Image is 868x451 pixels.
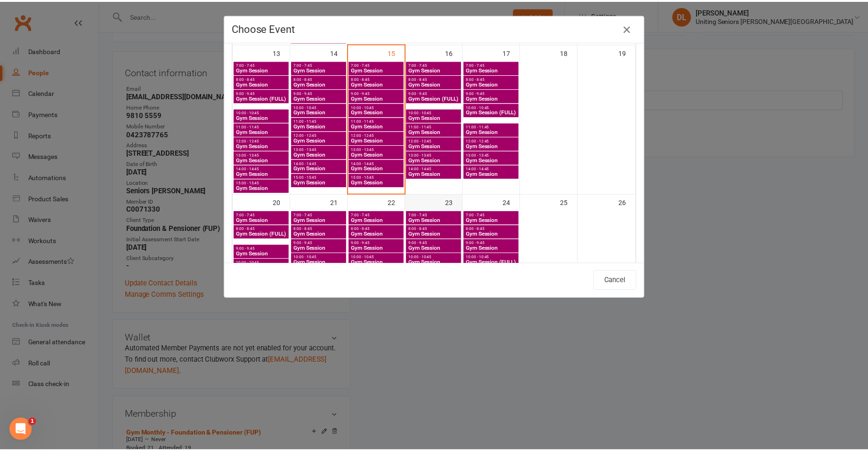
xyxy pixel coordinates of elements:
[469,66,521,72] span: Gym Session
[237,66,289,72] span: Gym Session
[295,175,347,179] span: 15:00 - 15:45
[295,241,347,245] span: 9:00 - 9:45
[237,80,289,86] span: Gym Session
[295,165,347,171] span: Gym Session
[353,161,405,165] span: 14:00 - 14:45
[411,62,463,66] span: 7:00 - 7:45
[411,138,463,142] span: 12:00 - 12:45
[469,128,521,134] span: Gym Session
[333,194,350,210] div: 21
[237,251,289,256] span: Gym Session
[469,231,521,237] span: Gym Session
[469,255,521,259] span: 10:00 - 10:45
[449,194,466,210] div: 23
[469,152,521,157] span: 13:00 - 13:45
[237,181,289,185] span: 15:00 - 15:45
[353,231,405,237] span: Gym Session
[237,227,289,231] span: 8:00 - 8:45
[353,259,405,265] span: Gym Session
[411,90,463,95] span: 9:00 - 9:45
[469,171,521,176] span: Gym Session
[353,119,405,123] span: 11:00 - 11:45
[237,110,289,114] span: 10:00 - 10:45
[565,44,582,59] div: 18
[469,157,521,162] span: Gym Session
[411,128,463,134] span: Gym Session
[295,66,347,72] span: Gym Session
[353,95,405,100] span: Gym Session
[237,128,289,134] span: Gym Session
[353,241,405,245] span: 9:00 - 9:45
[295,151,347,157] span: Gym Session
[411,231,463,237] span: Gym Session
[469,259,521,265] span: Gym Session (FULL)
[295,123,347,128] span: Gym Session
[469,76,521,80] span: 8:00 - 8:45
[353,123,405,128] span: Gym Session
[353,133,405,137] span: 12:00 - 12:45
[295,104,347,109] span: 10:00 - 10:45
[237,76,289,80] span: 8:00 - 8:45
[295,179,347,185] span: Gym Session
[295,109,347,114] span: Gym Session
[411,95,463,100] span: Gym Session (FULL)
[237,157,289,162] span: Gym Session
[353,80,405,86] span: Gym Session
[237,62,289,66] span: 7:00 - 7:45
[624,194,641,210] div: 26
[469,124,521,128] span: 11:00 - 11:45
[237,142,289,148] span: Gym Session
[469,95,521,100] span: Gym Session
[411,157,463,162] span: Gym Session
[353,147,405,151] span: 13:00 - 13:45
[353,90,405,95] span: 9:00 - 9:45
[411,217,463,222] span: Gym Session
[237,213,289,217] span: 7:00 - 7:45
[411,124,463,128] span: 11:00 - 11:45
[237,124,289,128] span: 11:00 - 11:45
[295,231,347,237] span: Gym Session
[295,227,347,231] span: 8:00 - 8:45
[333,44,350,59] div: 14
[237,171,289,176] span: Gym Session
[391,194,408,210] div: 22
[295,147,347,151] span: 13:00 - 13:45
[411,213,463,217] span: 7:00 - 7:45
[411,80,463,86] span: Gym Session
[565,194,582,210] div: 25
[469,245,521,251] span: Gym Session
[469,109,521,114] span: Gym Session (FULL)
[353,227,405,231] span: 8:00 - 8:45
[353,151,405,157] span: Gym Session
[411,166,463,171] span: 14:00 - 14:45
[411,255,463,259] span: 10:00 - 10:45
[237,114,289,120] span: Gym Session
[295,259,347,265] span: Gym Session
[411,171,463,176] span: Gym Session
[295,80,347,86] span: Gym Session
[469,90,521,95] span: 9:00 - 9:45
[295,255,347,259] span: 10:00 - 10:45
[234,22,641,34] h4: Choose Event
[469,138,521,142] span: 12:00 - 12:45
[411,142,463,148] span: Gym Session
[411,110,463,114] span: 10:00 - 10:45
[353,62,405,66] span: 7:00 - 7:45
[507,44,524,59] div: 17
[411,227,463,231] span: 8:00 - 8:45
[411,114,463,120] span: Gym Session
[275,194,292,210] div: 20
[469,227,521,231] span: 8:00 - 8:45
[469,241,521,245] span: 9:00 - 9:45
[353,137,405,142] span: Gym Session
[598,270,641,290] button: Cancel
[411,66,463,72] span: Gym Session
[295,161,347,165] span: 14:00 - 14:45
[625,21,640,36] button: Close
[295,119,347,123] span: 11:00 - 11:45
[353,66,405,72] span: Gym Session
[469,104,521,109] span: 10:00 - 10:45
[295,133,347,137] span: 12:00 - 12:45
[29,419,36,427] span: 1
[469,80,521,86] span: Gym Session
